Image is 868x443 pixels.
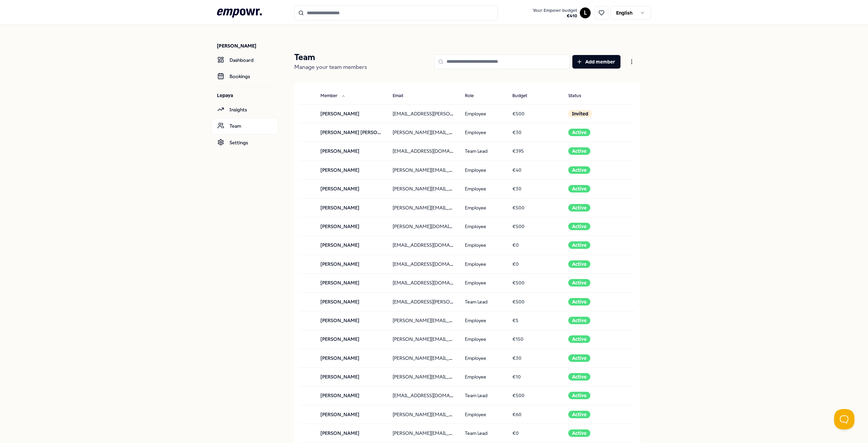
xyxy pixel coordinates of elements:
span: € 30 [512,355,521,361]
td: [PERSON_NAME] [315,330,387,349]
a: Dashboard [212,52,278,68]
td: Employee [459,198,507,217]
td: Employee [459,161,507,179]
td: Employee [459,123,507,142]
td: [EMAIL_ADDRESS][DOMAIN_NAME] [387,142,459,161]
span: Your Empowr budget [533,8,577,13]
div: Active [568,354,590,362]
div: Active [568,129,590,136]
div: Active [568,335,590,343]
td: [PERSON_NAME] [315,311,387,330]
div: Active [568,147,590,155]
span: € 40 [512,167,521,173]
span: € 500 [512,224,525,229]
td: Employee [459,104,507,123]
td: [PERSON_NAME] [315,236,387,255]
button: Role [459,89,487,103]
a: Bookings [212,68,278,85]
span: € 30 [512,130,521,135]
button: Your Empowr budget€410 [531,6,578,20]
span: € 500 [512,111,525,116]
td: [PERSON_NAME][EMAIL_ADDRESS][PERSON_NAME][DOMAIN_NAME] [387,368,459,386]
a: Team [212,118,278,134]
td: Team Lead [459,142,507,161]
span: € 410 [533,13,577,19]
td: [EMAIL_ADDRESS][DOMAIN_NAME] [387,274,459,292]
div: Active [568,279,590,287]
td: [PERSON_NAME][EMAIL_ADDRESS][DOMAIN_NAME] [387,349,459,367]
td: Employee [459,368,507,386]
td: [PERSON_NAME][EMAIL_ADDRESS][PERSON_NAME][DOMAIN_NAME] [387,198,459,217]
button: Member [315,89,351,103]
td: [PERSON_NAME] [315,292,387,311]
td: [PERSON_NAME] [315,274,387,292]
div: Active [568,429,590,437]
div: Invited [568,110,592,117]
td: [PERSON_NAME][EMAIL_ADDRESS][PERSON_NAME][DOMAIN_NAME] [387,405,459,424]
td: [EMAIL_ADDRESS][DOMAIN_NAME] [387,255,459,273]
a: Your Empowr budget€410 [530,6,580,20]
td: Team Lead [459,424,507,443]
td: [PERSON_NAME][EMAIL_ADDRESS][DOMAIN_NAME] [387,180,459,198]
p: [PERSON_NAME] [217,42,278,49]
span: € 150 [512,336,524,342]
button: Email [387,89,417,103]
div: Active [568,317,590,324]
button: Status [563,89,595,103]
td: [PERSON_NAME][EMAIL_ADDRESS][DOMAIN_NAME] [387,330,459,349]
td: [PERSON_NAME] [315,180,387,198]
td: [PERSON_NAME][EMAIL_ADDRESS][DOMAIN_NAME] [387,123,459,142]
div: Active [568,260,590,268]
td: Team Lead [459,386,507,405]
td: Employee [459,405,507,424]
td: Employee [459,236,507,255]
td: [EMAIL_ADDRESS][DOMAIN_NAME] [387,386,459,405]
td: [PERSON_NAME] [PERSON_NAME] [315,123,387,142]
span: € 500 [512,280,525,285]
div: Active [568,204,590,211]
td: [PERSON_NAME] [315,104,387,123]
td: Employee [459,180,507,198]
span: € 0 [512,430,519,436]
td: [PERSON_NAME][EMAIL_ADDRESS][PERSON_NAME][DOMAIN_NAME] [387,161,459,179]
td: [EMAIL_ADDRESS][PERSON_NAME][DOMAIN_NAME] [387,292,459,311]
button: Budget [507,89,541,103]
td: Employee [459,349,507,367]
span: € 395 [512,148,524,154]
td: [PERSON_NAME] [315,424,387,443]
div: Active [568,223,590,230]
div: Active [568,241,590,249]
a: Insights [212,101,278,118]
span: € 5 [512,318,518,323]
a: Settings [212,134,278,151]
div: Active [568,166,590,174]
td: [EMAIL_ADDRESS][DOMAIN_NAME] [387,236,459,255]
td: [PERSON_NAME] [315,217,387,236]
span: € 0 [512,261,519,267]
div: Active [568,373,590,381]
span: € 0 [512,242,519,248]
td: [PERSON_NAME] [315,405,387,424]
td: [EMAIL_ADDRESS][PERSON_NAME][DOMAIN_NAME] [387,104,459,123]
iframe: Help Scout Beacon - Open [834,409,854,429]
span: € 30 [512,186,521,191]
td: Employee [459,311,507,330]
td: [PERSON_NAME] [315,368,387,386]
td: [PERSON_NAME] [315,161,387,179]
td: [PERSON_NAME] [315,349,387,367]
p: Team [294,52,367,63]
div: Active [568,392,590,399]
input: Search for products, categories or subcategories [294,5,498,20]
td: [PERSON_NAME][EMAIL_ADDRESS][PERSON_NAME][DOMAIN_NAME] [387,311,459,330]
td: [PERSON_NAME] [315,386,387,405]
span: € 500 [512,299,525,304]
span: € 10 [512,374,521,380]
div: Active [568,185,590,192]
td: [PERSON_NAME][DOMAIN_NAME][EMAIL_ADDRESS][PERSON_NAME][DOMAIN_NAME] [387,217,459,236]
span: Manage your team members [294,64,367,70]
td: Employee [459,255,507,273]
td: Team Lead [459,292,507,311]
td: [PERSON_NAME] [315,142,387,161]
div: Active [568,298,590,306]
button: Add member [572,55,620,69]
